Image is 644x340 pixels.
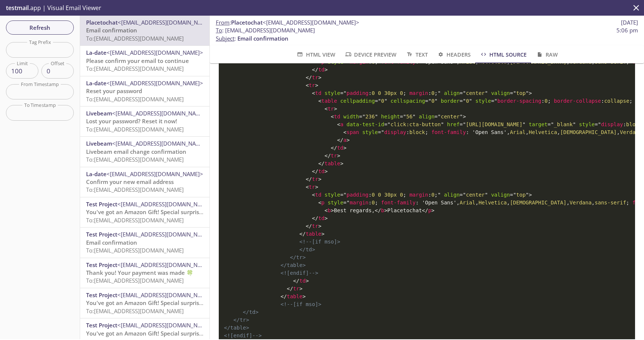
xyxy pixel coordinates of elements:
span: </ [325,153,331,159]
span: " [573,121,576,127]
span: padding [347,90,369,96]
span: " [551,121,554,127]
div: Livebeam<[EMAIL_ADDRESS][DOMAIN_NAME]>Lost your password? Reset it now!To:[EMAIL_ADDRESS][DOMAIN_... [80,107,209,136]
span: To: [EMAIL_ADDRESS][DOMAIN_NAME] [86,216,184,224]
span: < [325,106,328,112]
span: ; [547,98,550,104]
span: HTML Source [480,50,527,59]
span: </ [422,207,428,213]
span: = [435,114,438,120]
span: = [340,90,343,96]
span: border-spacing [498,98,542,104]
span: </ [306,74,312,80]
span: " [384,98,387,104]
span: " [525,90,528,96]
span: style [475,98,491,104]
span: You've got an Amazon Gift! Special surprise from Test Profile [86,208,248,216]
span: </ [375,207,381,213]
span: testmail [6,4,29,12]
span: display [384,129,406,135]
span: ; [435,90,438,96]
span: tr [287,286,300,292]
span: </ [337,137,343,143]
span: <[EMAIL_ADDRESS][DOMAIN_NAME]> [117,261,214,268]
span: a [337,121,343,127]
span: , [591,200,594,206]
span: > [318,176,321,182]
span: > [315,82,318,88]
span: padding [347,192,369,198]
span: table [299,231,321,237]
span: La-date [86,170,107,178]
span: = [460,121,463,127]
div: La-date<[EMAIL_ADDRESS][DOMAIN_NAME]>Confirm your new email addressTo:[EMAIL_ADDRESS][DOMAIN_NAME] [80,167,209,197]
span: td [331,114,340,120]
span: <[EMAIL_ADDRESS][DOMAIN_NAME]> [107,79,203,87]
span: = [425,98,428,104]
span: " [485,192,488,198]
span: = [510,192,513,198]
span: > [343,145,346,151]
span: : [623,121,626,127]
span: La-date [86,49,107,56]
span: span [343,129,359,135]
span: " [413,114,416,120]
div: La-date<[EMAIL_ADDRESS][DOMAIN_NAME]>Reset your passwordTo:[EMAIL_ADDRESS][DOMAIN_NAME] [80,76,209,106]
span: " [403,114,406,120]
span: , [457,200,460,206]
span: align [419,114,435,120]
span: , [507,129,510,135]
span: margin [350,200,369,206]
span: To [216,26,222,34]
span: " [460,114,463,120]
span: , [557,129,560,135]
span: : [216,19,359,26]
span: Livebeam [86,140,112,147]
span: " [463,90,466,96]
span: td [331,145,344,151]
span: " [513,90,516,96]
span: border [441,98,460,104]
span: ; [425,129,428,135]
span: 'Open Sans' [472,129,507,135]
span: " [375,114,378,120]
span: center [435,114,463,120]
span: Please confirm your email to continue [86,57,189,64]
span: data-test-id [347,121,384,127]
span: " [381,129,384,135]
span: To: [EMAIL_ADDRESS][DOMAIN_NAME] [86,35,184,42]
span: font-family [381,200,416,206]
span: , [475,200,478,206]
span: </ [306,223,312,229]
span: valign [491,192,510,198]
span: = [460,98,463,104]
span: tr [325,106,334,112]
span: = [343,200,346,206]
span: < [318,98,321,104]
span: > [463,114,466,120]
span: Email confirmation [237,35,288,42]
span: <[EMAIL_ADDRESS][DOMAIN_NAME]> [263,19,359,26]
span: > [325,168,328,174]
span: top [510,90,529,96]
span: ; [435,192,438,198]
span: align [444,90,460,96]
span: a [337,137,346,143]
span: border-collapse [554,98,601,104]
span: center [460,192,488,198]
span: : [428,90,431,96]
span: 5:06 pm [616,26,638,34]
span: </ [293,278,299,284]
span: < [337,121,340,127]
span: td [312,192,321,198]
span: valign [491,90,510,96]
span: , [617,129,620,135]
span: style [328,200,343,206]
span: > [318,223,321,229]
span: " [438,114,441,120]
span: = [547,121,550,127]
span: click:cta-button [384,121,444,127]
span: La-date [86,79,107,87]
span: : [601,98,604,104]
span: Test Project [86,321,117,329]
